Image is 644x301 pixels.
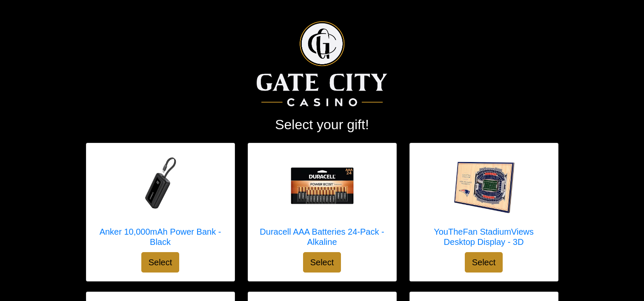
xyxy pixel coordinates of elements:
a: YouTheFan StadiumViews Desktop Display - 3D YouTheFan StadiumViews Desktop Display - 3D [418,152,550,252]
h5: YouTheFan StadiumViews Desktop Display - 3D [418,227,550,247]
h2: Select your gift! [86,116,558,133]
img: YouTheFan StadiumViews Desktop Display - 3D [450,152,518,220]
h5: Duracell AAA Batteries 24-Pack - Alkaline [257,227,388,247]
h5: Anker 10,000mAh Power Bank - Black [95,227,226,247]
img: Duracell AAA Batteries 24-Pack - Alkaline [288,152,356,220]
a: Duracell AAA Batteries 24-Pack - Alkaline Duracell AAA Batteries 24-Pack - Alkaline [257,152,388,252]
img: Anker 10,000mAh Power Bank - Black [126,152,195,220]
a: Anker 10,000mAh Power Bank - Black Anker 10,000mAh Power Bank - Black [95,152,226,252]
button: Select [465,252,503,273]
button: Select [303,252,341,273]
img: Logo [257,21,387,106]
button: Select [141,252,180,273]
